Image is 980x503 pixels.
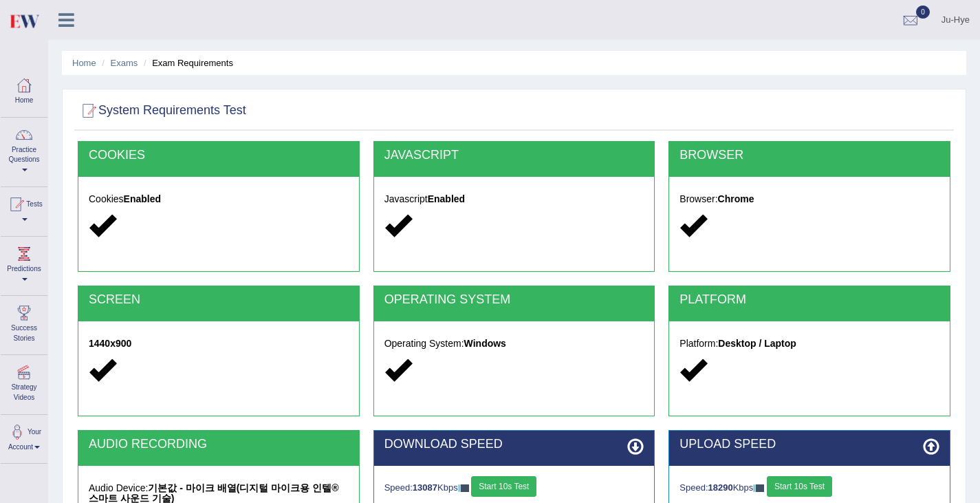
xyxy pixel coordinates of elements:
div: Speed: Kbps [679,476,939,500]
img: ajax-loader-fb-connection.gif [458,484,469,492]
h2: JAVASCRIPT [384,149,644,162]
h5: Platform: [679,339,939,349]
a: Home [1,68,47,113]
h5: Operating System: [384,339,644,349]
li: Exam Requirements [140,56,233,69]
h2: DOWNLOAD SPEED [384,438,644,451]
h2: OPERATING SYSTEM [384,293,644,307]
img: ajax-loader-fb-connection.gif [753,484,764,492]
h2: System Requirements Test [78,100,246,121]
h2: BROWSER [679,149,939,162]
h2: SCREEN [89,293,349,307]
a: Predictions [1,237,47,291]
strong: Enabled [124,193,161,204]
span: 0 [916,6,930,19]
a: Strategy Videos [1,355,47,409]
div: Speed: Kbps [384,476,644,500]
h5: Javascript [384,194,644,204]
strong: Windows [464,338,506,349]
h2: COOKIES [89,149,349,162]
button: Start 10s Test [471,476,536,497]
a: Exams [111,58,138,68]
h5: Browser: [679,194,939,204]
strong: Chrome [718,193,754,204]
strong: 18290 [708,482,733,493]
a: Home [72,58,96,68]
strong: Enabled [428,193,465,204]
button: Start 10s Test [767,476,832,497]
strong: 13087 [413,482,437,493]
strong: 1440x900 [89,338,131,349]
strong: Desktop / Laptop [718,338,796,349]
h2: AUDIO RECORDING [89,438,349,451]
a: Your Account [1,415,47,460]
a: Tests [1,187,47,232]
h2: PLATFORM [679,293,939,307]
h5: Cookies [89,194,349,204]
a: Success Stories [1,296,47,350]
h2: UPLOAD SPEED [679,438,939,451]
a: Practice Questions [1,118,47,182]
